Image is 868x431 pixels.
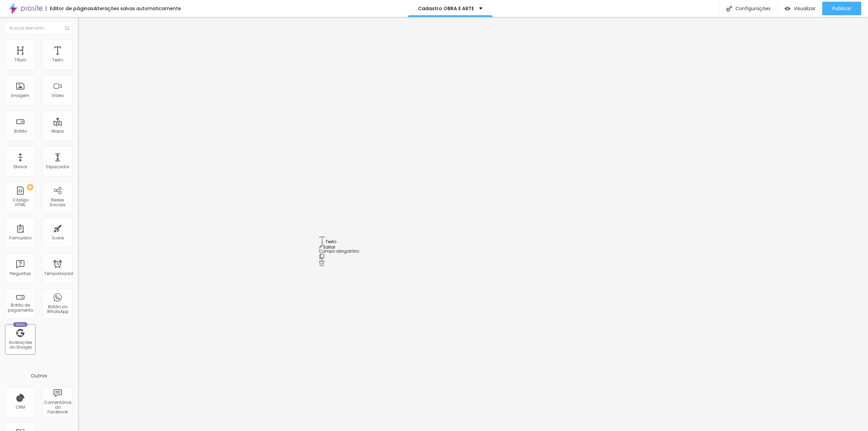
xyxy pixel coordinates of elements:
[5,22,73,34] input: Buscar elemento
[726,6,732,12] img: Ícone
[78,17,868,431] iframe: Editor
[794,5,815,12] font: Visualizar
[50,197,65,208] font: Redes Sociais
[832,5,851,12] font: Publicar
[11,93,29,98] font: Imagem
[735,5,771,12] font: Configurações
[94,5,181,12] font: Alterações salvas automaticamente
[44,399,72,415] font: Comentários do Facebook
[9,339,32,350] font: Avaliações do Google
[52,57,63,63] font: Texto
[14,128,27,134] font: Botão
[47,304,68,314] font: Botão do WhatsApp
[822,2,861,15] button: Publicar
[16,322,25,327] font: Novo
[52,128,64,134] font: Mapa
[65,26,69,30] img: Ícone
[14,164,27,170] font: Divisor
[50,5,94,12] font: Editor de páginas
[15,57,26,63] font: Título
[44,271,73,276] font: Temporizador
[46,164,69,170] font: Espaçador
[31,372,47,379] font: Outros
[418,5,474,12] font: Cadastro OBRA E ARTE
[8,302,33,313] font: Botão de pagamento
[785,6,790,12] img: view-1.svg
[10,271,31,276] font: Perguntas
[52,235,64,241] font: Ícone
[9,235,32,241] font: Formulário
[13,197,28,208] font: Código HTML
[778,2,822,15] button: Visualizar
[16,404,25,410] font: CRM
[52,93,64,98] font: Vídeo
